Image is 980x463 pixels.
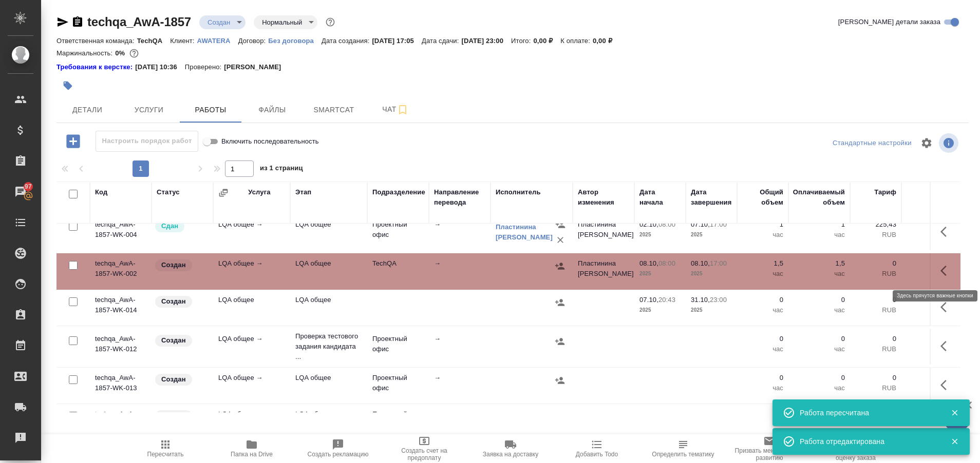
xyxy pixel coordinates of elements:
p: [DATE] 17:05 [372,37,422,45]
p: Проверено: [185,62,224,72]
p: 0 [855,295,896,305]
div: Создан [254,15,317,29]
p: 2025 [639,305,681,315]
button: Сгруппировать [218,188,229,198]
svg: Подписаться [397,104,409,116]
p: час [794,344,845,354]
button: Назначить [553,217,568,232]
span: Чат [371,103,420,116]
td: → [429,404,491,440]
td: Проектный офис [367,214,429,250]
td: techqa_AwA-1857-WK-004 [90,214,152,250]
td: Проектный офис [367,368,429,404]
button: Закрыть [944,408,965,417]
td: Пластинина [PERSON_NAME] [573,214,634,250]
button: Здесь прячутся важные кнопки [934,295,959,319]
td: techqa_AwA-1857-WK-002 [90,253,152,289]
td: → [429,253,491,289]
p: LQA общее [295,258,362,269]
span: Настроить таблицу [914,131,939,155]
p: 0,00 ₽ [593,37,620,45]
p: Дата сдачи: [422,37,461,45]
p: 17:00 [710,259,727,267]
div: Заказ еще не согласован с клиентом, искать исполнителей рано [154,334,208,348]
a: techqa_AwA-1857 [87,15,191,29]
p: 0 [907,258,953,269]
button: Здесь прячутся важные кнопки [934,219,959,244]
p: 08.10, [639,259,658,267]
p: LQA общее [295,295,362,305]
p: 225,43 [907,219,953,230]
div: Тариф [874,187,896,197]
p: Без договора [268,37,322,45]
p: 08:00 [658,220,675,228]
p: 0 [907,373,953,383]
p: LQA общее [295,219,362,230]
span: Включить последовательность [221,136,319,147]
p: 0 [907,295,953,305]
p: 0 [855,373,896,383]
p: RUB [907,230,953,240]
p: 0 [855,258,896,269]
p: Создан [161,411,186,421]
button: Здесь прячутся важные кнопки [934,334,959,358]
button: Удалить [553,232,568,248]
div: Код [95,187,107,197]
td: Пластинина [PERSON_NAME] [573,253,634,289]
button: 3506.49 RUB; [127,47,141,60]
td: → [429,368,491,404]
button: Назначить [552,258,568,274]
div: Подразделение [372,187,425,197]
td: LQA общее [213,290,290,326]
p: Создан [161,296,186,307]
div: Нажми, чтобы открыть папку с инструкцией [56,62,135,72]
span: 97 [18,182,38,192]
p: час [742,230,783,240]
p: LQA общее [295,373,362,383]
p: 2025 [639,230,681,240]
p: 07.10, [639,296,658,304]
td: TechQA [367,253,429,289]
p: RUB [855,305,896,315]
p: 0 [742,373,783,383]
td: → [429,214,491,250]
td: Проектный офис [367,329,429,365]
p: Дата создания: [322,37,372,45]
p: Итого: [511,37,533,45]
button: Назначить [552,373,568,388]
p: Маржинальность: [56,49,115,57]
div: Направление перевода [434,187,485,208]
a: Без договора [268,36,322,45]
p: 2025 [691,305,732,315]
p: RUB [907,305,953,315]
p: час [794,305,845,315]
p: 0 [907,334,953,344]
td: Проектный офис [367,404,429,440]
p: 2025 [691,230,732,240]
p: RUB [907,269,953,279]
p: 0 [794,295,845,305]
button: Доп статусы указывают на важность/срочность заказа [324,15,337,29]
p: AWATERA [197,37,238,45]
p: 1,5 [742,258,783,269]
p: 0 [742,334,783,344]
p: 225,43 [855,219,896,230]
button: Создан [204,18,233,27]
p: 07.10, [691,220,710,228]
p: К оплате: [560,37,593,45]
td: techqa_AwA-1857-WK-014 [90,290,152,326]
button: Чтобы определение сработало, загрузи исходные файлы на странице "файлы" и привяжи проект в SmartCat [640,434,726,463]
span: Услуги [124,104,174,116]
div: split button [830,135,914,151]
p: 0% [115,49,127,57]
button: Здесь прячутся важные кнопки [934,373,959,397]
p: 17:00 [710,220,727,228]
p: Создан [161,260,186,270]
p: 0,00 ₽ [533,37,560,45]
button: Назначить [552,409,568,425]
span: Детали [63,104,112,116]
p: RUB [855,269,896,279]
p: RUB [855,383,896,393]
p: Создан [161,335,186,346]
p: 02.10, [639,220,658,228]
